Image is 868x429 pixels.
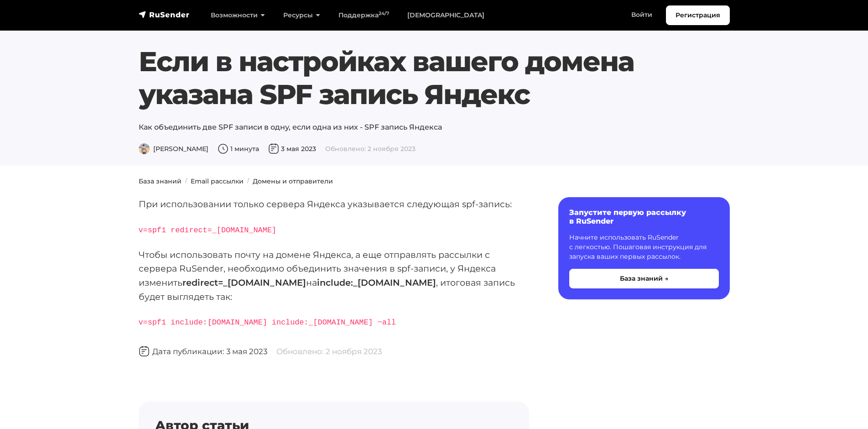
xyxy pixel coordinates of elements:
code: v=spf1 redirect=_[DOMAIN_NAME] [139,226,276,235]
span: 3 мая 2023 [268,145,316,153]
sup: 24/7 [379,10,389,16]
a: Ресурсы [274,6,329,25]
p: Начните использовать RuSender с легкостью. Пошаговая инструкция для запуска ваших первых рассылок. [569,233,719,262]
strong: include:_[DOMAIN_NAME] [317,277,436,288]
span: Дата публикации: 3 мая 2023 [139,347,267,356]
a: Регистрация [666,5,730,25]
p: Как объединить две SPF записи в одну, если одна из них - SPF запись Яндекса [139,122,730,133]
img: Время чтения [218,143,229,154]
code: v=spf1 include:[DOMAIN_NAME] include:_[DOMAIN_NAME] ~all [139,318,396,327]
h6: Запустите первую рассылку в RuSender [569,208,719,225]
button: База знаний → [569,269,719,288]
a: Войти [622,5,661,24]
a: [DEMOGRAPHIC_DATA] [398,6,494,25]
span: [PERSON_NAME] [139,145,208,153]
a: Возможности [202,6,274,25]
h1: Если в настройках вашего домена указана SPF запись Яндекс [139,45,730,111]
img: RuSender [139,10,190,19]
a: Домены и отправители [253,177,333,185]
span: Обновлено: 2 ноября 2023 [276,347,382,356]
strong: redirect=_[DOMAIN_NAME] [182,277,306,288]
span: Обновлено: 2 ноября 2023 [325,145,416,153]
img: Дата публикации [139,346,150,357]
a: База знаний [139,177,182,185]
p: При использовании только сервера Яндекса указывается следующая spf-запись: [139,197,529,211]
span: 1 минута [218,145,259,153]
a: Email рассылки [191,177,244,185]
a: Запустите первую рассылку в RuSender Начните использовать RuSender с легкостью. Пошаговая инструк... [558,197,730,299]
p: Чтобы использовать почту на домене Яндекса, а еще отправлять рассылки с сервера RuSender, необход... [139,248,529,304]
a: Поддержка24/7 [329,6,398,25]
img: Дата публикации [268,143,279,154]
nav: breadcrumb [133,177,735,186]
